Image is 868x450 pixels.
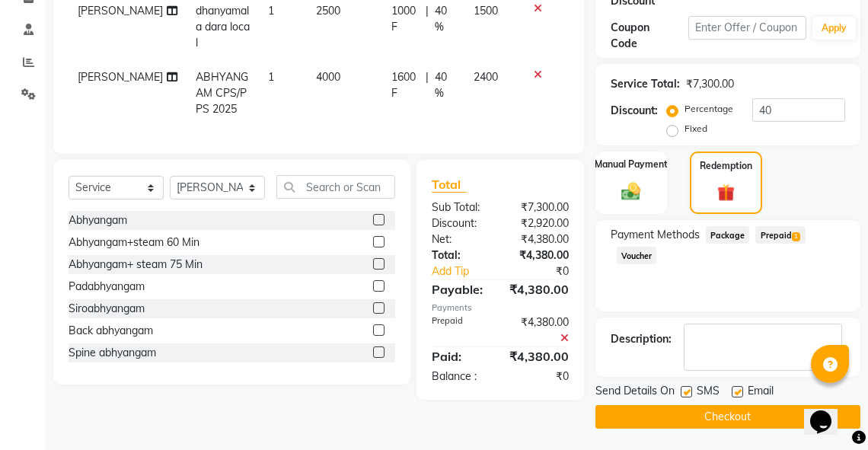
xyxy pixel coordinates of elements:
[500,247,580,263] div: ₹4,380.00
[78,4,163,18] span: [PERSON_NAME]
[69,345,156,361] div: Spine abhyangam
[420,215,500,231] div: Discount:
[611,331,672,347] div: Description:
[706,226,750,244] span: Package
[712,182,741,204] img: _gift.svg
[498,347,580,365] div: ₹4,380.00
[611,76,680,92] div: Service Total:
[595,158,668,171] label: Manual Payment
[700,159,752,173] label: Redemption
[432,302,568,314] div: Payments
[697,383,720,402] span: SMS
[617,247,657,264] span: Voucher
[420,369,500,385] div: Balance :
[474,4,498,18] span: 1500
[595,383,675,402] span: Send Details On
[595,405,860,429] button: Checkout
[474,70,498,84] span: 2400
[69,257,203,273] div: Abhyangam+ steam 75 Min
[69,235,199,251] div: Abhyangam+steam 60 Min
[420,247,500,263] div: Total:
[685,122,707,136] label: Fixed
[69,301,145,317] div: Siroabhyangam
[615,180,646,203] img: _cash.svg
[391,3,420,35] span: 1000 F
[316,4,340,18] span: 2500
[611,227,700,243] span: Payment Methods
[69,323,153,339] div: Back abhyangam
[426,3,429,35] span: |
[500,231,580,247] div: ₹4,380.00
[316,70,340,84] span: 4000
[276,175,395,199] input: Search or Scan
[611,103,658,119] div: Discount:
[804,389,853,435] iframe: chat widget
[500,199,580,215] div: ₹7,300.00
[69,212,127,228] div: Abhyangam
[420,280,497,298] div: Payable:
[500,369,580,385] div: ₹0
[420,263,513,279] a: Add Tip
[435,69,455,101] span: 40 %
[268,70,274,84] span: 1
[420,199,500,215] div: Sub Total:
[686,76,734,92] div: ₹7,300.00
[513,263,579,279] div: ₹0
[426,69,429,101] span: |
[196,4,250,49] span: dhanyamala dara local
[498,280,580,298] div: ₹4,380.00
[391,69,420,101] span: 1600 F
[611,20,689,52] div: Coupon Code
[685,102,733,116] label: Percentage
[78,70,163,84] span: [PERSON_NAME]
[812,17,856,40] button: Apply
[688,16,806,40] input: Enter Offer / Coupon Code
[500,314,580,346] div: ₹4,380.00
[268,4,274,18] span: 1
[755,226,805,244] span: Prepaid
[792,232,800,241] span: 1
[420,347,497,365] div: Paid:
[500,215,580,231] div: ₹2,920.00
[196,70,248,116] span: ABHYANGAM CPS/PPS 2025
[420,314,500,346] div: Prepaid
[432,177,467,193] span: Total
[748,383,774,402] span: Email
[420,231,500,247] div: Net:
[69,279,145,295] div: Padabhyangam
[435,3,455,35] span: 40 %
